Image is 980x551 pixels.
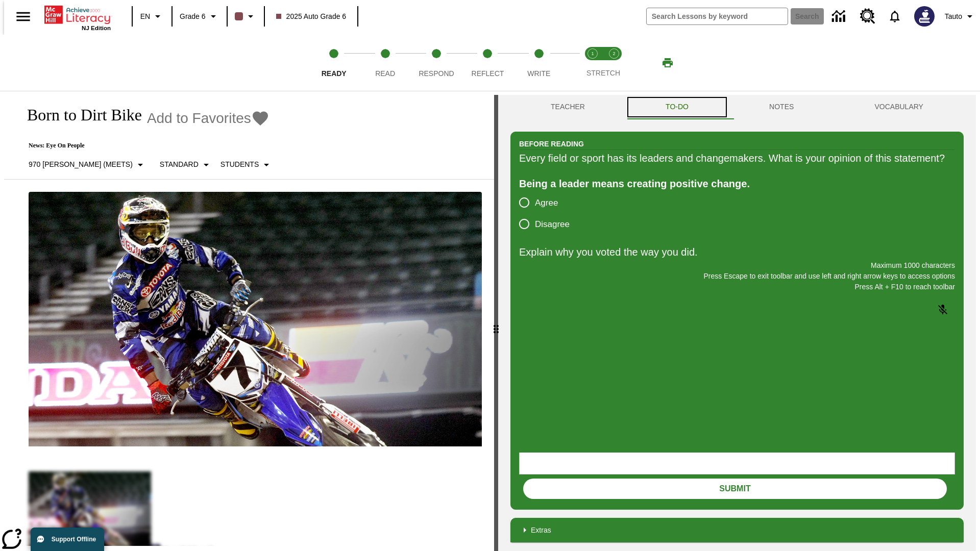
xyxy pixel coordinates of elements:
[578,35,607,91] button: Stretch Read step 1 of 2
[216,156,277,174] button: Select Student
[140,11,150,22] span: EN
[304,35,363,91] button: Ready step 1 of 5
[510,95,964,119] div: Instructional Panel Tabs
[826,3,854,31] a: Data Center
[136,7,168,26] button: Language: EN, Select a language
[519,244,955,260] p: Explain why you voted the way you did.
[523,479,947,499] button: Submit
[535,218,570,231] span: Disagree
[930,297,955,322] button: Click to activate and allow voice recognition
[231,7,261,26] button: Class color is dark brown. Change class color
[44,4,111,31] div: Home
[82,25,111,31] span: NJ Edition
[322,69,347,78] span: Ready
[458,35,517,91] button: Reflect step 4 of 5
[220,159,259,170] p: Students
[527,69,550,78] span: Write
[519,176,955,192] div: Being a leader means creating positive change.
[176,7,224,26] button: Grade: Grade 6, Select a grade
[407,35,466,91] button: Respond step 3 of 5
[180,11,206,22] span: Grade 6
[355,35,414,91] button: Read step 2 of 5
[31,528,104,551] button: Support Offline
[29,192,482,447] img: Motocross racer James Stewart flies through the air on his dirt bike.
[519,150,955,166] div: Every field or sport has its leaders and changemakers. What is your opinion of this statement?
[510,95,625,119] button: Teacher
[729,95,834,119] button: NOTES
[599,35,629,91] button: Stretch Respond step 2 of 2
[498,95,976,551] div: activity
[156,156,216,174] button: Scaffolds, Standard
[591,51,594,56] text: 1
[519,138,584,149] h2: Before Reading
[16,106,142,124] h1: Born to Dirt Bike
[160,159,199,170] p: Standard
[908,3,941,30] button: Select a new avatar
[519,282,955,292] p: Press Alt + F10 to reach toolbar
[509,35,569,91] button: Write step 5 of 5
[945,11,962,22] span: Tauto
[52,536,96,543] span: Support Offline
[881,3,908,30] a: Notifications
[29,159,133,170] p: 970 [PERSON_NAME] (Meets)
[24,156,151,174] button: Select Lexile, 970 Lexile (Meets)
[276,11,347,22] span: 2025 Auto Grade 6
[147,109,269,127] button: Add to Favorites - Born to Dirt Bike
[531,525,551,536] p: Extras
[419,69,454,78] span: Respond
[510,518,964,542] div: Extras
[4,95,494,546] div: reading
[519,271,955,282] p: Press Escape to exit toolbar and use left and right arrow keys to access options
[612,51,615,56] text: 2
[854,3,881,30] a: Resource Center, Will open in new tab
[941,7,980,26] button: Profile/Settings
[625,95,729,119] button: TO-DO
[519,260,955,271] p: Maximum 1000 characters
[914,6,935,27] img: Avatar
[472,69,504,78] span: Reflect
[375,69,395,78] span: Read
[651,54,684,72] button: Print
[8,2,38,32] button: Open side menu
[147,110,251,127] span: Add to Favorites
[834,95,964,119] button: VOCABULARY
[519,192,578,235] div: poll
[535,196,558,210] span: Agree
[586,69,620,77] span: STRETCH
[4,8,149,17] body: Explain why you voted the way you did. Maximum 1000 characters Press Alt + F10 to reach toolbar P...
[494,95,498,551] div: Press Enter or Spacebar and then press right and left arrow keys to move the slider
[16,142,277,149] p: News: Eye On People
[647,8,788,24] input: search field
